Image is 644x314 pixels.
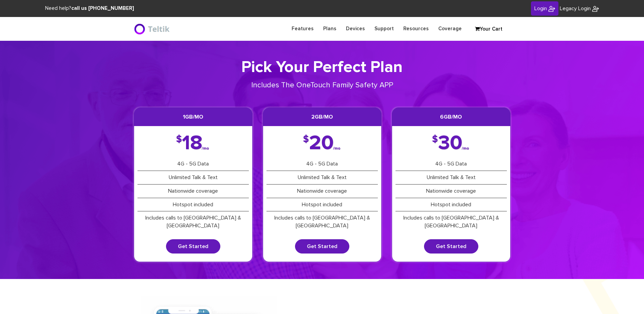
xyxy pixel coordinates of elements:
li: Unlimited Talk & Text [137,171,249,185]
a: Resources [399,22,434,35]
li: Unlimited Talk & Text [395,171,507,185]
li: Includes calls to [GEOGRAPHIC_DATA] & [GEOGRAPHIC_DATA] [266,211,378,232]
a: Your Cart [472,24,505,34]
div: 20 [303,136,341,151]
li: Hotspot included [137,198,249,212]
li: Includes calls to [GEOGRAPHIC_DATA] & [GEOGRAPHIC_DATA] [395,211,507,232]
img: BriteX [548,5,555,12]
a: Devices [341,22,370,35]
img: BriteX [592,5,599,12]
a: Get Started [166,239,220,254]
span: Need help? [45,6,134,11]
li: Nationwide coverage [395,185,507,198]
div: 30 [432,136,470,151]
a: Get Started [295,239,349,254]
div: 18 [176,136,210,151]
li: Unlimited Talk & Text [266,171,378,185]
a: Plans [318,22,341,35]
li: Nationwide coverage [266,185,378,198]
p: Includes The OneTouch Family Safety APP [228,80,416,91]
a: Features [287,22,318,35]
li: 4G - 5G Data [266,157,378,171]
span: /mo [202,147,209,150]
li: Hotspot included [395,198,507,212]
img: BriteX [134,22,171,36]
li: 4G - 5G Data [395,157,507,171]
li: Nationwide coverage [137,185,249,198]
h3: 1GB/mo [134,108,252,126]
span: /mo [462,147,469,150]
a: Coverage [434,22,466,35]
a: Get Started [424,239,478,254]
h3: 6GB/mo [392,108,510,126]
li: Includes calls to [GEOGRAPHIC_DATA] & [GEOGRAPHIC_DATA] [137,211,249,232]
span: $ [303,136,309,143]
span: $ [176,136,182,143]
span: /mo [333,147,341,150]
li: Hotspot included [266,198,378,212]
h3: 2GB/mo [263,108,381,126]
h1: Pick Your Perfect Plan [134,58,511,77]
a: Legacy Login [560,5,599,13]
span: Login [534,6,547,11]
span: Legacy Login [560,6,591,11]
span: $ [432,136,438,143]
li: 4G - 5G Data [137,157,249,171]
a: Support [370,22,399,35]
strong: call us [PHONE_NUMBER] [71,6,134,11]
